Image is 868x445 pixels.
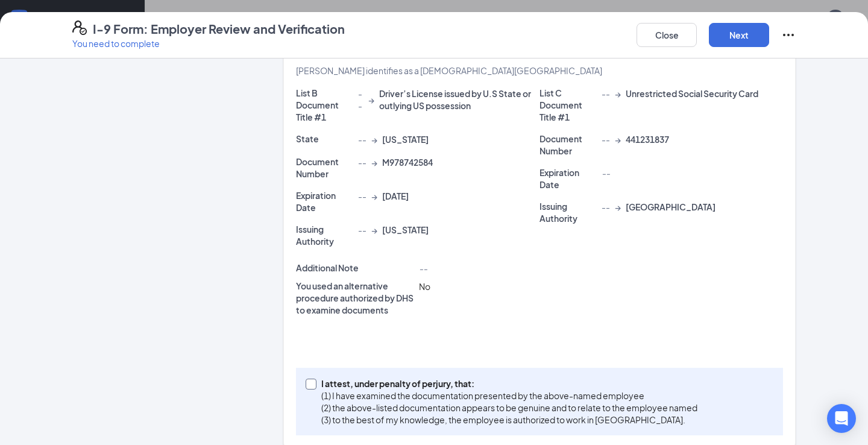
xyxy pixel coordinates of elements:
button: Next [709,23,769,47]
span: Driver’s License issued by U.S State or outlying US possession [379,87,539,112]
span: -- [602,201,610,213]
span: -- [602,133,610,145]
span: -- [419,263,427,274]
span: → [371,224,377,236]
span: → [371,190,377,202]
p: Issuing Authority [296,223,353,247]
span: [GEOGRAPHIC_DATA] [626,201,715,213]
span: → [615,87,621,99]
span: -- [358,224,366,236]
span: -- [602,87,610,99]
div: Open Intercom Messenger [827,404,856,433]
p: List C Document Title #1 [539,87,597,123]
p: Additional Note [296,262,414,274]
p: You used an alternative procedure authorized by DHS to examine documents [296,280,414,316]
span: → [371,156,377,168]
span: → [615,201,621,213]
span: → [371,133,377,145]
span: -- [358,156,366,168]
span: [US_STATE] [382,133,429,145]
p: Issuing Authority [539,200,597,224]
p: Document Number [296,156,353,180]
span: [PERSON_NAME] identifies as a [DEMOGRAPHIC_DATA][GEOGRAPHIC_DATA] [296,65,602,76]
p: List B Document Title #1 [296,87,353,123]
span: -- [358,87,363,112]
p: State [296,133,353,145]
span: M978742584 [382,156,433,168]
span: → [615,133,621,145]
span: Unrestricted Social Security Card [626,87,758,99]
span: 441231837 [626,133,669,145]
p: (1) I have examined the documentation presented by the above-named employee [321,390,697,402]
span: -- [602,168,610,178]
button: Close [637,23,697,47]
span: -- [358,190,366,202]
p: Expiration Date [539,166,597,191]
span: -- [358,133,366,145]
h4: I-9 Form: Employer Review and Verification [93,21,345,37]
svg: Ellipses [781,28,796,42]
svg: FormI9EVerifyIcon [72,21,87,35]
p: (3) to the best of my knowledge, the employee is authorized to work in [GEOGRAPHIC_DATA]. [321,414,697,426]
p: Document Number [539,133,597,157]
p: Expiration Date [296,189,353,213]
p: (2) the above-listed documentation appears to be genuine and to relate to the employee named [321,402,697,414]
span: [DATE] [382,190,409,202]
p: I attest, under penalty of perjury, that: [321,377,697,390]
p: You need to complete [72,37,345,49]
span: No [419,281,430,292]
span: [US_STATE] [382,224,429,236]
span: → [368,93,374,106]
